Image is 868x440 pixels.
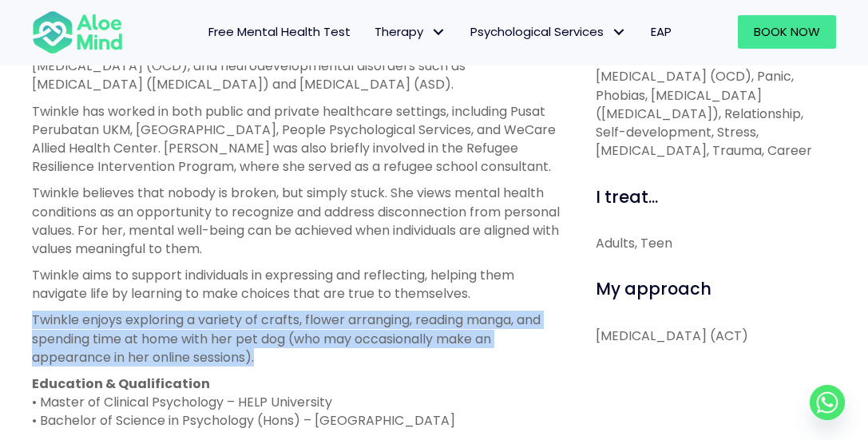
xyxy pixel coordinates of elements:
a: Psychological ServicesPsychological Services: submenu [458,15,639,49]
a: Free Mental Health Test [196,15,363,49]
img: Aloe mind Logo [32,10,123,55]
p: Twinkle believes that nobody is broken, but simply stuck. She views mental health conditions as a... [32,184,560,258]
span: Therapy: submenu [427,21,450,44]
span: EAP [651,23,672,40]
p: Twinkle has worked in both public and private healthcare settings, including Pusat Perubatan UKM,... [32,102,560,176]
p: • Master of Clinical Psychology – HELP University • Bachelor of Science in Psychology (Hons) – [G... [32,375,560,430]
a: Whatsapp [810,385,845,420]
span: Book Now [754,23,820,40]
span: Free Mental Health Test [208,23,351,40]
p: Twinkle enjoys exploring a variety of crafts, flower arranging, reading manga, and spending time ... [32,311,560,367]
a: Book Now [738,15,836,49]
p: [MEDICAL_DATA] (ACT) [596,327,836,345]
div: Adults, Teen [596,234,836,252]
strong: Education & Qualification [32,375,210,393]
span: Psychological Services [470,23,627,40]
a: EAP [639,15,684,49]
span: I treat... [596,185,658,208]
span: Psychological Services: submenu [608,21,631,44]
span: Therapy [375,23,446,40]
nav: Menu [139,15,684,49]
a: TherapyTherapy: submenu [363,15,458,49]
p: Twinkle aims to support individuals in expressing and reflecting, helping them navigate life by l... [32,266,560,303]
span: My approach [596,277,711,300]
